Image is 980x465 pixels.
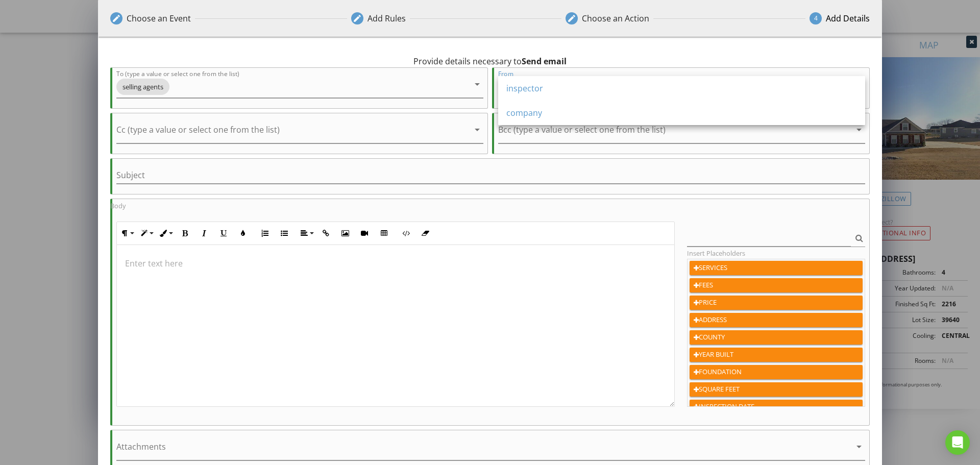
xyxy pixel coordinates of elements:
[690,313,863,327] button: ADDRESS
[498,124,851,140] input: Bcc (type a value or select one from the list)
[690,348,863,362] button: YEAR BUILT
[415,224,435,243] button: Clear Formatting
[156,224,175,243] button: Inline Style
[945,430,970,455] div: Open Intercom Messenger
[355,224,374,243] button: Insert Video
[471,78,483,90] i: arrow_drop_down
[116,79,169,95] span: selling agents
[335,224,355,243] button: Insert Image (Ctrl+P)
[374,224,394,243] button: Insert Table
[690,400,863,414] button: INSPECTION DATE
[194,224,214,243] button: Italic (Ctrl+I)
[255,224,275,243] button: Ordered List
[297,224,316,243] button: Align
[694,350,859,360] div: YEAR BUILT
[117,224,136,243] button: Paragraph Format
[694,332,859,342] div: COUNTY
[694,402,859,412] div: INSPECTION DATE
[116,55,864,67] div: Provide details necessary to
[506,107,857,119] div: company
[136,224,156,243] button: Paragraph Style
[471,124,483,136] i: arrow_drop_down
[694,298,859,308] div: PRICE
[171,79,469,95] input: To (type a value or select one from the list)
[275,224,294,243] button: Unordered List
[214,224,233,243] button: Underline (Ctrl+U)
[116,124,469,140] input: Cc (type a value or select one from the list)
[396,224,415,243] button: Code View
[110,201,126,210] label: Body
[694,315,859,325] div: ADDRESS
[694,384,859,395] div: SQUARE FEET
[687,249,745,258] label: Insert Placeholders
[233,224,253,243] button: Colors
[506,82,857,94] div: inspector
[522,56,567,67] strong: Send email
[853,124,865,136] i: arrow_drop_down
[175,224,194,243] button: Bold (Ctrl+B)
[694,263,859,273] div: SERVICES
[316,224,335,243] button: Insert Link (Ctrl+K)
[690,296,863,310] button: PRICE
[690,261,863,275] button: SERVICES
[690,365,863,379] button: FOUNDATION
[690,278,863,292] button: FEES
[694,280,859,290] div: FEES
[694,367,859,377] div: FOUNDATION
[116,167,865,184] input: Subject
[690,382,863,397] button: SQUARE FEET
[690,330,863,345] button: COUNTY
